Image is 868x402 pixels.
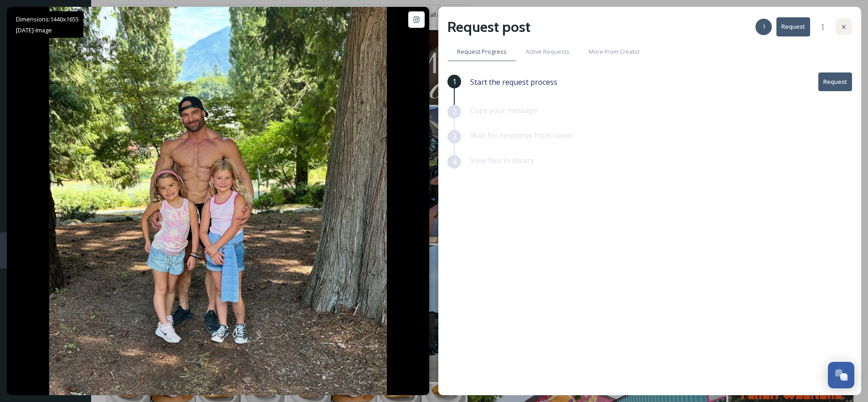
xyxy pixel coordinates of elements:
span: 3 [452,131,457,142]
button: Request [818,72,852,91]
span: View files in library [470,155,534,165]
span: Dimensions: 1440 x 1655 [16,15,79,23]
span: Copy your message [470,105,538,115]
span: 4 [452,156,457,167]
span: 1 [762,22,765,31]
button: Open Chat [828,362,854,388]
span: 1 [452,76,457,87]
span: Request Progress [457,47,507,56]
span: More From Creator [589,47,640,56]
span: Active Requests [526,47,570,56]
span: Wait for response from owner [470,130,575,140]
h2: Request post [447,16,530,38]
button: Request [776,17,810,36]
span: Start the request process [470,77,557,88]
span: 2 [452,106,457,117]
img: Making memories on our annual week long trip to cultus lake . 4 years we’ve been coming to the sa... [49,7,387,395]
span: [DATE] - Image [16,26,52,34]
